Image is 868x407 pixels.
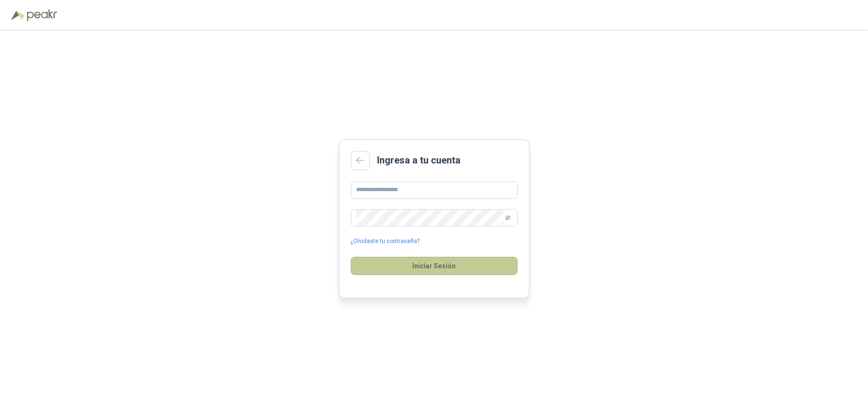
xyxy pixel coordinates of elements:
[351,237,420,246] a: ¿Olvidaste tu contraseña?
[351,257,518,275] button: Iniciar Sesión
[505,215,511,221] span: eye-invisible
[11,10,25,20] img: Logo
[27,10,57,21] img: Peakr
[378,153,461,168] h2: Ingresa a tu cuenta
